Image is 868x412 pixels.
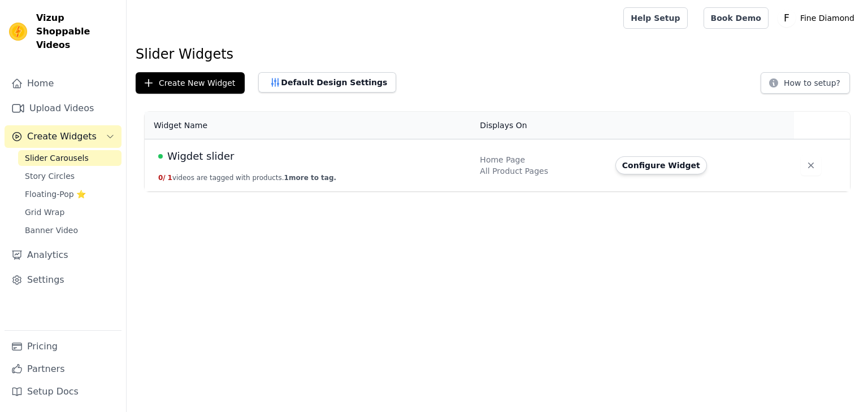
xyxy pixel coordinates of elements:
[778,8,859,28] button: F Fine Diamond
[5,125,121,148] button: Create Widgets
[615,156,707,174] button: Configure Widget
[258,72,396,93] button: Default Design Settings
[473,112,608,139] th: Displays On
[25,152,89,164] span: Slider Carousels
[5,269,121,291] a: Settings
[36,11,117,52] span: Vizup Shoppable Videos
[761,72,850,94] button: How to setup?
[25,189,86,200] span: Floating-Pop ⭐
[796,8,859,28] p: Fine Diamond
[9,23,27,41] img: Vizup
[25,207,64,218] span: Grid Wrap
[18,186,121,202] a: Floating-Pop ⭐
[5,335,121,358] a: Pricing
[784,12,789,24] text: F
[5,358,121,380] a: Partners
[158,154,163,159] span: Live Published
[25,225,78,236] span: Banner Video
[145,112,473,139] th: Widget Name
[158,173,336,182] button: 0/ 1videos are tagged with products.1more to tag.
[801,155,821,176] button: Delete widget
[5,244,121,266] a: Analytics
[136,45,859,63] h1: Slider Widgets
[27,130,97,143] span: Create Widgets
[136,72,245,94] button: Create New Widget
[480,154,601,165] div: Home Page
[18,222,121,238] a: Banner Video
[623,7,687,29] a: Help Setup
[18,204,121,220] a: Grid Wrap
[761,80,850,91] a: How to setup?
[284,174,336,182] span: 1 more to tag.
[168,174,172,182] span: 1
[158,174,166,182] span: 0 /
[167,148,234,164] span: Wigdet slider
[704,7,769,29] a: Book Demo
[25,170,75,182] span: Story Circles
[18,168,121,184] a: Story Circles
[5,97,121,120] a: Upload Videos
[18,150,121,166] a: Slider Carousels
[480,165,601,177] div: All Product Pages
[5,380,121,403] a: Setup Docs
[5,72,121,95] a: Home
